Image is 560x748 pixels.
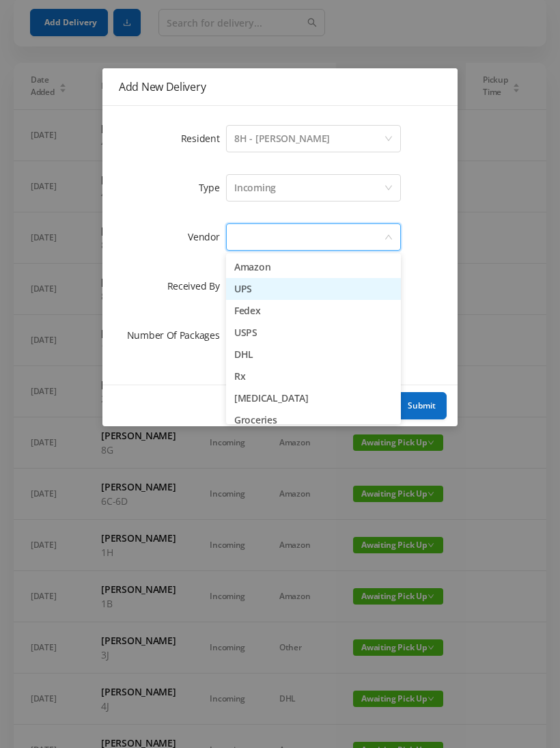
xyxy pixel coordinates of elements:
[226,300,401,322] li: Fedex
[119,122,441,352] form: Add New Delivery
[226,344,401,365] li: DHL
[188,230,226,243] label: Vendor
[397,392,447,419] button: Submit
[226,409,401,431] li: Groceries
[167,279,227,292] label: Received By
[181,132,227,145] label: Resident
[119,79,441,94] div: Add New Delivery
[199,181,227,194] label: Type
[234,175,276,201] div: Incoming
[226,322,401,344] li: USPS
[127,329,227,342] label: Number Of Packages
[226,387,401,409] li: [MEDICAL_DATA]
[384,184,393,193] i: icon: down
[226,256,401,278] li: Amazon
[234,126,330,152] div: 8H - Gloria Johnson
[384,233,393,243] i: icon: down
[384,135,393,144] i: icon: down
[226,365,401,387] li: Rx
[226,278,401,300] li: UPS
